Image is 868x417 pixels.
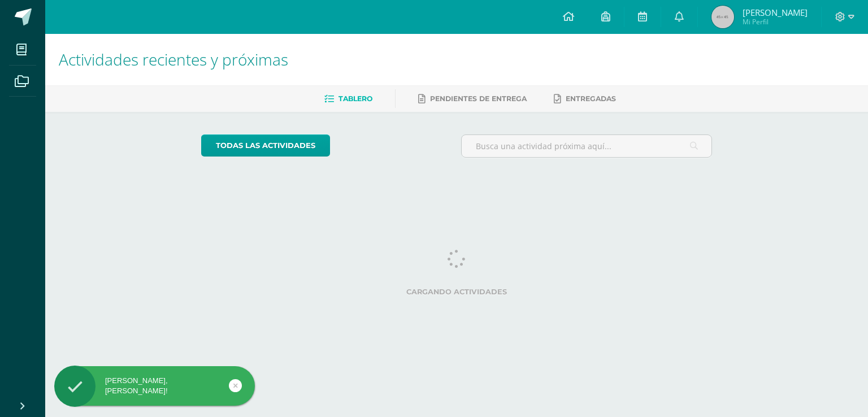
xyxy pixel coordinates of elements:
img: 45x45 [711,6,734,28]
a: todas las Actividades [201,134,330,157]
span: Actividades recientes y próximas [59,49,288,70]
a: Pendientes de entrega [418,90,527,108]
span: [PERSON_NAME] [743,7,808,18]
span: Pendientes de entrega [430,94,527,103]
span: Entregadas [566,94,616,103]
div: [PERSON_NAME], [PERSON_NAME]! [54,376,255,396]
label: Cargando actividades [201,288,713,296]
input: Busca una actividad próxima aquí... [462,135,712,157]
a: Tablero [324,90,372,108]
a: Entregadas [554,90,616,108]
span: Tablero [338,94,372,103]
span: Mi Perfil [743,17,808,27]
